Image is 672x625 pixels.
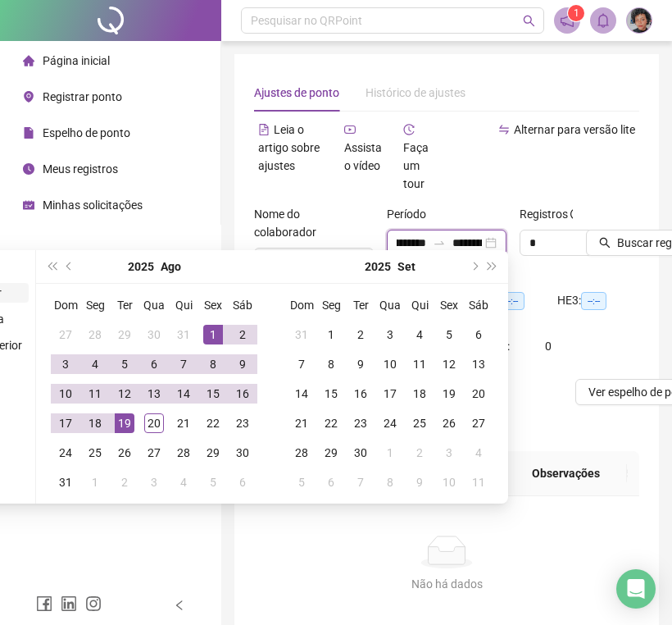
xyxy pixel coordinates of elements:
[115,413,134,433] div: 19
[469,354,488,374] div: 13
[616,569,656,609] div: Open Intercom Messenger
[61,595,77,612] span: linkedin
[292,384,311,404] div: 14
[375,468,405,497] td: 2025-10-08
[80,468,110,497] td: 2025-09-01
[346,468,375,497] td: 2025-10-07
[23,91,34,103] span: environment
[169,349,198,379] td: 2025-08-07
[287,320,316,349] td: 2025-08-31
[545,340,552,353] span: 0
[56,354,75,374] div: 3
[258,123,320,172] span: Leia o artigo sobre ajustes
[346,349,375,379] td: 2025-09-09
[258,124,270,135] span: file-text
[403,141,429,190] span: Faça um tour
[43,90,122,103] span: Registrar ponto
[498,124,510,135] span: swap
[433,236,446,249] span: swap-right
[139,320,169,349] td: 2025-07-30
[228,408,257,438] td: 2025-08-23
[523,15,535,27] span: search
[570,208,582,220] span: info-circle
[434,408,464,438] td: 2025-09-26
[56,413,75,433] div: 17
[85,413,105,433] div: 18
[80,290,110,320] th: Seg
[254,86,339,99] span: Ajustes de ponto
[228,438,257,468] td: 2025-08-30
[410,354,429,374] div: 11
[316,379,346,408] td: 2025-09-15
[410,325,429,344] div: 4
[128,250,154,283] button: year panel
[139,408,169,438] td: 2025-08-20
[380,472,400,492] div: 8
[351,354,370,374] div: 9
[85,443,105,463] div: 25
[405,320,434,349] td: 2025-09-04
[233,354,252,374] div: 9
[321,413,341,433] div: 22
[287,379,316,408] td: 2025-09-14
[144,384,164,404] div: 13
[80,349,110,379] td: 2025-08-04
[599,237,611,249] span: search
[433,236,446,249] span: to
[85,354,105,374] div: 4
[23,127,34,139] span: file
[23,199,34,211] span: schedule
[560,13,574,28] span: notification
[228,379,257,408] td: 2025-08-16
[110,438,139,468] td: 2025-08-26
[292,325,311,344] div: 31
[557,291,639,310] div: HE 3:
[198,320,228,349] td: 2025-08-01
[410,443,429,463] div: 2
[380,325,400,344] div: 3
[233,472,252,492] div: 6
[405,379,434,408] td: 2025-09-18
[351,413,370,433] div: 23
[264,249,364,273] span: TAINÁ NERI XAVIER DA SILVA SANTOS
[346,438,375,468] td: 2025-09-30
[198,290,228,320] th: Sex
[169,379,198,408] td: 2025-08-14
[228,290,257,320] th: Sáb
[321,325,341,344] div: 1
[169,468,198,497] td: 2025-09-04
[464,320,493,349] td: 2025-09-06
[375,320,405,349] td: 2025-09-03
[439,354,459,374] div: 12
[51,438,80,468] td: 2025-08-24
[344,141,382,172] span: Assista o vídeo
[434,320,464,349] td: 2025-09-05
[351,384,370,404] div: 16
[43,198,143,212] span: Minhas solicitações
[434,290,464,320] th: Sex
[115,472,134,492] div: 2
[233,325,252,344] div: 2
[380,354,400,374] div: 10
[469,443,488,463] div: 4
[375,290,405,320] th: Qua
[198,379,228,408] td: 2025-08-15
[203,354,223,374] div: 8
[51,408,80,438] td: 2025-08-17
[344,124,356,135] span: youtube
[292,413,311,433] div: 21
[115,325,134,344] div: 29
[434,349,464,379] td: 2025-09-12
[110,408,139,438] td: 2025-08-19
[581,292,606,310] span: --:--
[61,250,79,283] button: prev-year
[169,290,198,320] th: Qui
[287,408,316,438] td: 2025-09-21
[405,408,434,438] td: 2025-09-25
[198,349,228,379] td: 2025-08-08
[161,250,181,283] button: month panel
[139,468,169,497] td: 2025-09-03
[439,443,459,463] div: 3
[346,320,375,349] td: 2025-09-02
[464,408,493,438] td: 2025-09-27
